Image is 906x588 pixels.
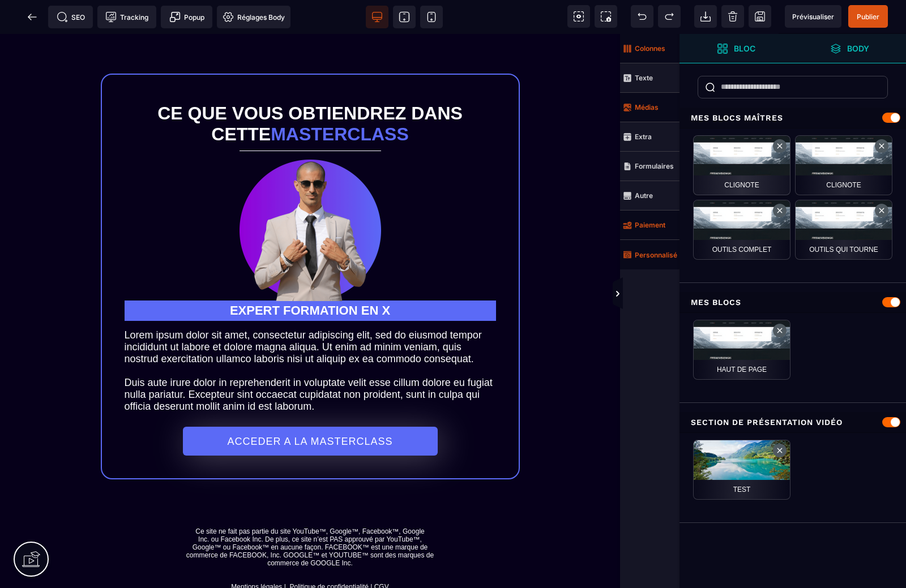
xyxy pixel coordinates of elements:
[635,103,659,111] strong: Médias
[393,6,416,28] span: Voir tablette
[785,5,841,28] span: Aperçu
[97,6,156,28] span: Code de suivi
[693,440,790,500] div: Test
[635,191,653,200] strong: Autre
[795,135,892,195] div: clignote
[169,11,204,23] span: Popup
[848,5,888,28] span: Enregistrer le contenu
[635,132,652,141] strong: Extra
[620,152,679,181] span: Formulaires
[620,181,679,211] span: Autre
[48,6,93,28] span: Métadata SEO
[182,393,437,422] button: ACCEDER A LA MASTERCLASS
[635,44,665,53] strong: Colonnes
[620,93,679,122] span: Médias
[240,126,381,267] img: 643546126f8e52ece12a677282fea1e0_profil.png
[620,34,679,63] span: Colonnes
[620,211,679,240] span: Paiement
[620,122,679,152] span: Extra
[21,6,44,28] span: Retour
[125,293,496,381] text: Lorem ipsum dolor sit amet, consectetur adipiscing elit, sed do eiusmod tempor incididunt ut labo...
[105,11,148,23] span: Tracking
[631,5,653,28] span: Défaire
[792,12,834,21] span: Prévisualiser
[271,90,409,110] span: masterclass
[693,200,790,260] div: outils complet
[34,491,586,560] text: Ce site ne fait pas partie du site YouTube™, Google™, Facebook™, Google Inc. ou Facebook Inc. De ...
[694,5,717,28] span: Importer
[847,44,869,53] strong: Body
[161,6,212,28] span: Créer une alerte modale
[125,63,496,117] h1: Ce que vous obtiendrez dans cette
[223,11,285,23] span: Réglages Body
[567,5,590,28] span: Voir les composants
[693,320,790,380] div: Haut de page
[635,251,677,259] strong: Personnalisé
[679,292,906,313] div: Mes blocs
[125,267,496,287] text: EXPERT FORMATION EN X
[793,34,906,63] span: Ouvrir les calques
[420,6,443,28] span: Voir mobile
[595,5,617,28] span: Capture d'écran
[635,74,653,82] strong: Texte
[857,12,879,21] span: Publier
[635,221,665,229] strong: Paiement
[721,5,744,28] span: Nettoyage
[679,412,906,433] div: Section de présentation vidéo
[217,6,290,28] span: Favicon
[679,277,691,311] span: Afficher les vues
[734,44,755,53] strong: Bloc
[749,5,771,28] span: Enregistrer
[366,6,388,28] span: Voir bureau
[679,108,906,128] div: Mes blocs maîtres
[693,135,790,195] div: clignote
[620,63,679,93] span: Texte
[795,200,892,260] div: Outils qui tourne
[679,34,793,63] span: Ouvrir les blocs
[57,11,85,23] span: SEO
[635,162,674,170] strong: Formulaires
[658,5,681,28] span: Rétablir
[620,240,679,269] span: Personnalisé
